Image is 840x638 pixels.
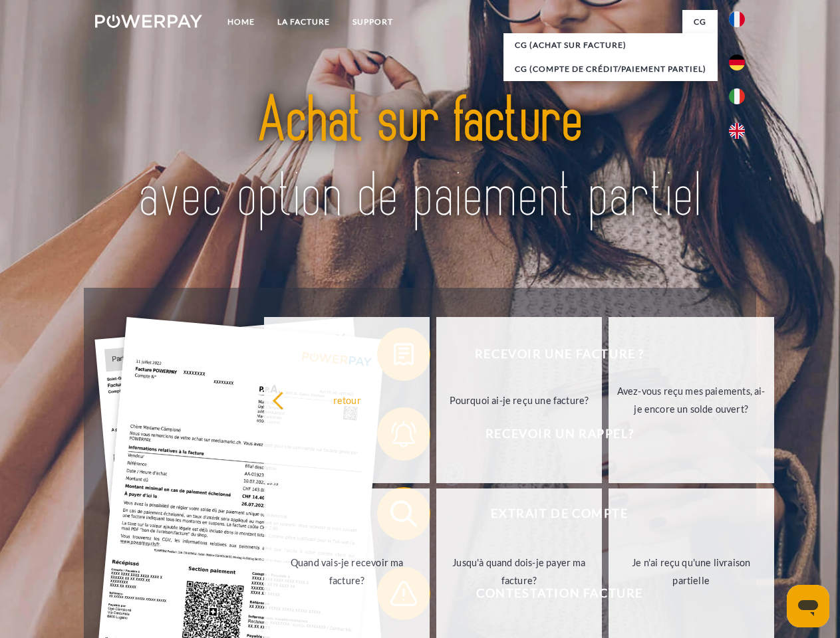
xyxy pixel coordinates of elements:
[617,554,766,589] div: Je n'ai reçu qu'une livraison partielle
[617,382,766,418] div: Avez-vous reçu mes paiements, ai-je encore un solde ouvert?
[444,391,594,409] div: Pourquoi ai-je reçu une facture?
[729,123,745,139] img: en
[272,554,422,589] div: Quand vais-je recevoir ma facture?
[682,10,718,34] a: CG
[127,64,713,255] img: title-powerpay_fr.svg
[272,391,422,409] div: retour
[503,33,718,57] a: CG (achat sur facture)
[729,11,745,27] img: fr
[266,10,341,34] a: LA FACTURE
[729,88,745,104] img: it
[444,554,594,589] div: Jusqu'à quand dois-je payer ma facture?
[729,54,745,70] img: de
[216,10,266,34] a: Home
[341,10,404,34] a: Support
[609,317,774,483] a: Avez-vous reçu mes paiements, ai-je encore un solde ouvert?
[95,15,202,28] img: logo-powerpay-white.svg
[503,57,718,81] a: CG (Compte de crédit/paiement partiel)
[787,585,829,627] iframe: Bouton de lancement de la fenêtre de messagerie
